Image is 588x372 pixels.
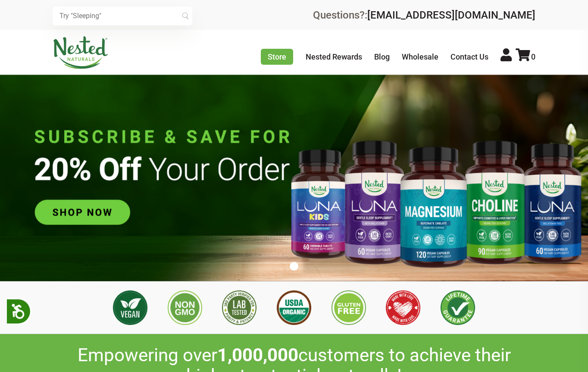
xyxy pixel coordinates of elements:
a: Nested Rewards [306,52,362,61]
img: Gluten Free [332,290,366,325]
button: 1 of 1 [290,262,298,271]
img: Vegan [113,290,147,325]
a: Contact Us [450,52,488,61]
a: Store [261,49,293,65]
a: [EMAIL_ADDRESS][DOMAIN_NAME] [367,9,535,21]
a: 0 [516,52,535,61]
img: Nested Naturals [53,36,109,69]
span: 0 [531,52,535,61]
span: 1,000,000 [217,344,298,366]
img: Non GMO [168,290,202,325]
a: Blog [374,52,390,61]
img: Lifetime Guarantee [441,290,475,325]
a: Wholesale [402,52,438,61]
img: USDA Organic [277,290,311,325]
img: Made with Love [386,290,420,325]
div: Questions?: [313,10,535,20]
img: 3rd Party Lab Tested [222,290,256,325]
input: Try "Sleeping" [53,6,192,25]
